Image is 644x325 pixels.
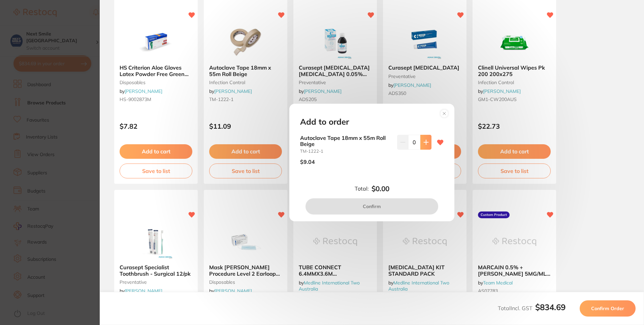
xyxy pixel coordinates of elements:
h2: Add to order [300,117,349,127]
p: $9.04 [300,159,315,165]
label: Total: [355,185,369,192]
button: Confirm [305,198,438,215]
b: Autoclave Tape 18mm x 55m Roll Beige [300,135,392,147]
small: TM-1222-1 [300,149,392,154]
b: $0.00 [372,185,389,193]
